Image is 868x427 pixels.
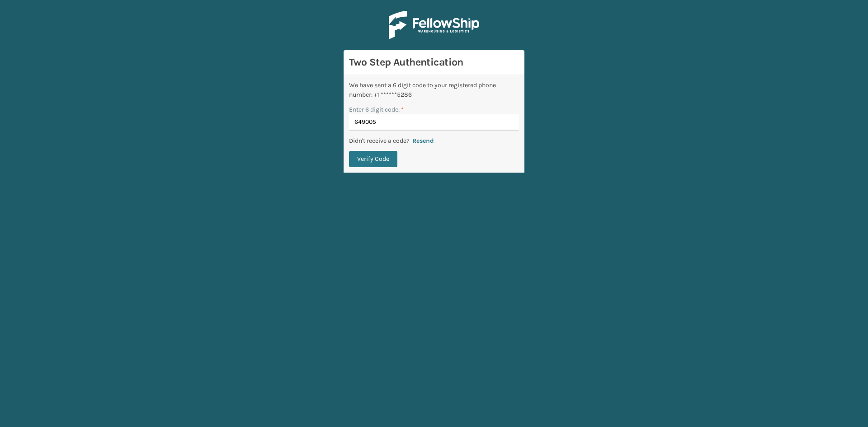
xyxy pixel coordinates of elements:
h3: Two Step Authentication [349,56,519,69]
p: Didn't receive a code? [349,136,410,145]
img: Logo [389,11,479,39]
button: Verify Code [349,151,397,167]
button: Resend [410,137,437,145]
label: Enter 6 digit code: [349,105,404,114]
div: We have sent a 6 digit code to your registered phone number: +1 ******5286 [349,80,519,99]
